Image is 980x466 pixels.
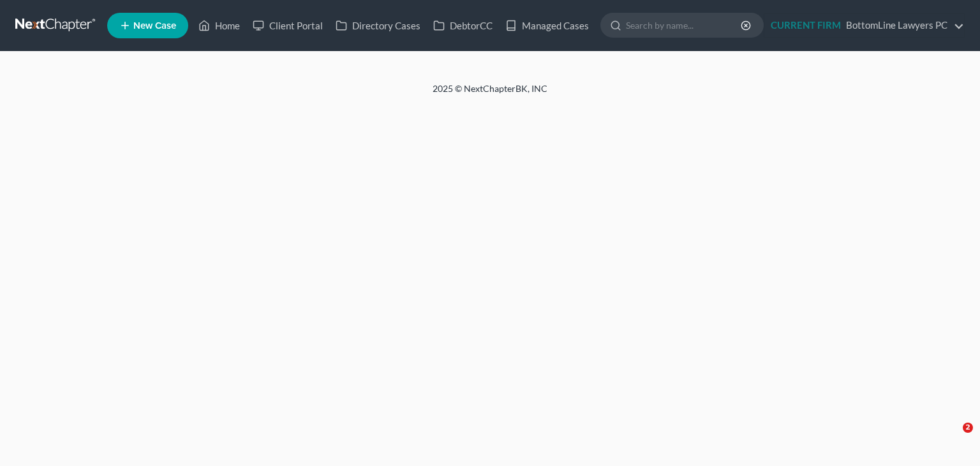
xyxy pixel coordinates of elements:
iframe: Intercom live chat [937,423,967,453]
a: CURRENT FIRMBottomLine Lawyers PC [764,14,964,37]
a: Directory Cases [329,14,427,37]
a: Home [192,14,246,37]
span: New Case [133,21,176,31]
a: DebtorCC [427,14,499,37]
div: 2025 © NextChapterBK, INC [126,82,854,105]
a: Managed Cases [499,14,595,37]
span: 2 [963,423,973,433]
strong: CURRENT FIRM [771,19,841,31]
input: Search by name... [626,13,743,37]
a: Client Portal [246,14,329,37]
